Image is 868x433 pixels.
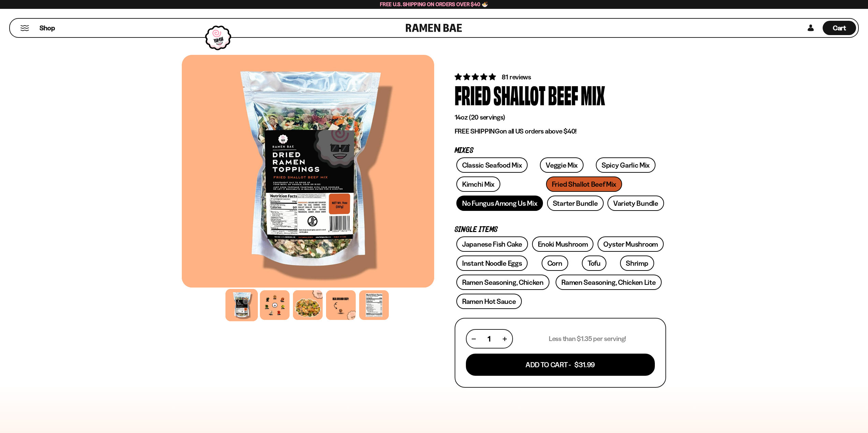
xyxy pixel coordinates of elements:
[488,335,490,343] span: 1
[823,19,856,37] div: Cart
[494,82,545,107] div: Shallot
[607,196,664,211] a: Variety Bundle
[542,256,568,271] a: Corn
[456,157,528,173] a: Classic Seafood Mix
[456,236,528,252] a: Japanese Fish Cake
[596,157,656,173] a: Spicy Garlic Mix
[598,236,664,252] a: Oyster Mushroom
[581,82,605,107] div: Mix
[455,127,500,135] strong: FREE SHIPPING
[455,113,666,122] p: 14oz (20 servings)
[556,275,661,290] a: Ramen Seasoning, Chicken Lite
[455,127,666,136] p: on all US orders above $40!
[532,236,594,252] a: Enoki Mushroom
[20,25,29,31] button: Mobile Menu Trigger
[548,82,578,107] div: Beef
[549,335,626,343] p: Less than $1.35 per serving!
[456,294,522,309] a: Ramen Hot Sauce
[456,256,528,271] a: Instant Noodle Eggs
[456,275,549,290] a: Ramen Seasoning, Chicken
[502,73,531,81] span: 81 reviews
[466,354,655,376] button: Add To Cart - $31.99
[540,157,584,173] a: Veggie Mix
[547,196,604,211] a: Starter Bundle
[455,227,666,233] p: Single Items
[380,1,488,7] span: Free U.S. Shipping on Orders over $40 🍜
[456,176,500,192] a: Kimchi Mix
[455,73,497,81] span: 4.83 stars
[620,256,654,271] a: Shrimp
[455,148,666,154] p: Mixes
[456,196,543,211] a: No Fungus Among Us Mix
[40,24,55,33] span: Shop
[582,256,606,271] a: Tofu
[40,21,55,35] a: Shop
[833,24,846,32] span: Cart
[455,82,491,107] div: Fried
